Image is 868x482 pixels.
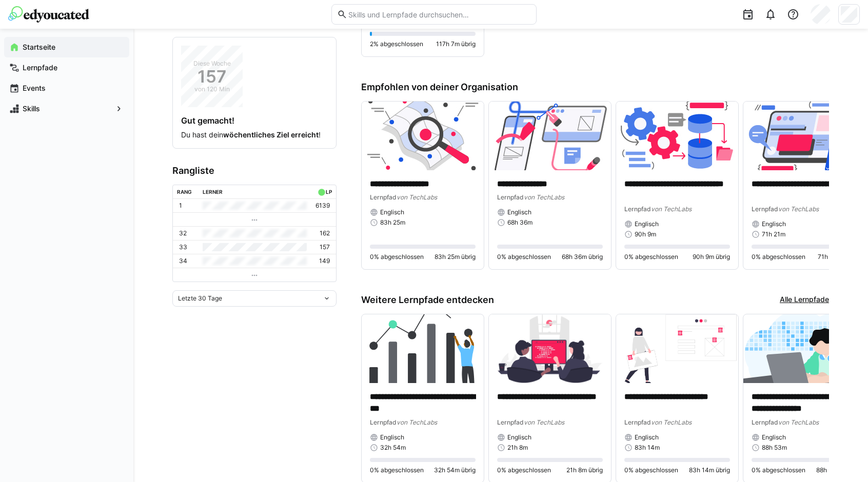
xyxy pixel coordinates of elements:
span: 32h 54m übrig [434,466,476,474]
span: von TechLabs [397,418,437,426]
img: image [743,102,865,170]
span: Englisch [762,220,786,228]
span: Englisch [380,208,404,216]
span: Lernpfad [752,205,778,213]
span: Lernpfad [370,193,397,201]
span: Englisch [507,433,531,441]
span: von TechLabs [524,418,564,426]
span: 0% abgeschlossen [752,466,805,474]
img: image [362,314,484,383]
span: 32h 54m [380,444,406,452]
span: 0% abgeschlossen [752,253,805,261]
span: 21h 8m übrig [566,466,603,474]
p: 34 [179,257,187,265]
p: 162 [320,229,330,237]
h3: Rangliste [172,165,337,176]
span: von TechLabs [778,205,819,213]
span: 68h 36m [507,218,532,227]
span: Lernpfad [497,418,524,426]
span: 0% abgeschlossen [370,466,424,474]
p: 33 [179,243,187,251]
span: 71h 21m [762,230,785,238]
div: Rang [177,189,192,195]
span: von TechLabs [778,418,819,426]
span: 83h 14m [635,444,660,452]
span: 90h 9m [635,230,656,238]
span: Letzte 30 Tage [178,294,222,303]
span: 83h 25m übrig [435,253,476,261]
span: Lernpfad [752,418,778,426]
h3: Weitere Lernpfade entdecken [361,294,494,306]
span: von TechLabs [651,418,692,426]
span: 21h 8m [507,444,528,452]
input: Skills und Lernpfade durchsuchen… [347,10,531,19]
span: Lernpfad [624,418,651,426]
span: 68h 36m übrig [562,253,603,261]
span: 71h 21m übrig [818,253,857,261]
span: Englisch [762,433,786,441]
span: 83h 25m [380,218,405,227]
img: image [362,102,484,170]
span: 88h 53m übrig [816,466,857,474]
p: 32 [179,229,187,237]
span: Lernpfad [370,418,397,426]
img: image [616,314,738,383]
h3: Empfohlen von deiner Organisation [361,82,829,93]
span: 83h 14m übrig [689,466,730,474]
span: Englisch [635,433,659,441]
span: 0% abgeschlossen [624,466,678,474]
span: 0% abgeschlossen [497,466,551,474]
span: 0% abgeschlossen [497,253,551,261]
span: 0% abgeschlossen [624,253,678,261]
span: von TechLabs [397,193,437,201]
img: image [616,102,738,170]
img: image [489,314,611,383]
span: 90h 9m übrig [693,253,730,261]
p: Du hast dein ! [181,130,328,140]
span: 117h 7m übrig [436,40,476,48]
a: Alle Lernpfade [780,294,829,306]
strong: wöchentliches Ziel erreicht [223,130,319,139]
img: image [743,314,865,383]
span: 2% abgeschlossen [370,40,423,48]
p: 1 [179,202,182,210]
span: Englisch [380,433,404,441]
img: image [489,102,611,170]
span: Lernpfad [624,205,651,213]
p: 157 [320,243,330,251]
span: 88h 53m [762,444,787,452]
p: 6139 [315,202,330,210]
div: Lerner [203,189,223,195]
span: von TechLabs [524,193,564,201]
span: von TechLabs [651,205,692,213]
span: Lernpfad [497,193,524,201]
div: LP [326,189,332,195]
span: Englisch [635,220,659,228]
span: 0% abgeschlossen [370,253,424,261]
h4: Gut gemacht! [181,115,328,126]
span: Englisch [507,208,531,216]
p: 149 [319,257,330,265]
